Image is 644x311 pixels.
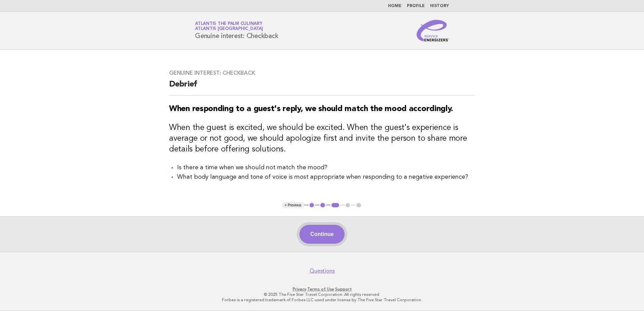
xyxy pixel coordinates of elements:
button: 1 [309,202,315,209]
img: Service Energizers [417,20,449,41]
strong: When responding to a guest's reply, we should match the mood accordingly. [169,105,453,113]
button: 2 [319,202,326,209]
p: Forbes is a registered trademark of Forbes LLC used under license by The Five Star Travel Corpora... [116,297,528,303]
button: 3 [330,202,340,209]
h3: Genuine interest: Checkback [169,70,475,76]
span: Atlantis [GEOGRAPHIC_DATA] [195,27,263,31]
a: Terms of Use [307,287,334,291]
button: < Previous [282,202,304,209]
a: Support [335,287,352,291]
a: History [430,4,449,8]
li: Is there a time when we should not match the mood? [177,163,475,172]
h2: Debrief [169,79,475,96]
a: Profile [407,4,425,8]
li: What body language and tone of voice is most appropriate when responding to a negative experience? [177,172,475,182]
a: Questions [310,268,335,274]
h1: Genuine interest: Checkback [195,22,278,39]
a: Home [388,4,401,8]
button: Continue [299,225,344,244]
a: Atlantis The Palm CulinaryAtlantis [GEOGRAPHIC_DATA] [195,22,263,31]
h3: When the guest is excited, we should be excited. When the guest's experience is average or not go... [169,123,475,155]
p: © 2025 The Five Star Travel Corporation. All rights reserved. [116,292,528,297]
a: Privacy [293,287,306,291]
p: · · [116,286,528,292]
